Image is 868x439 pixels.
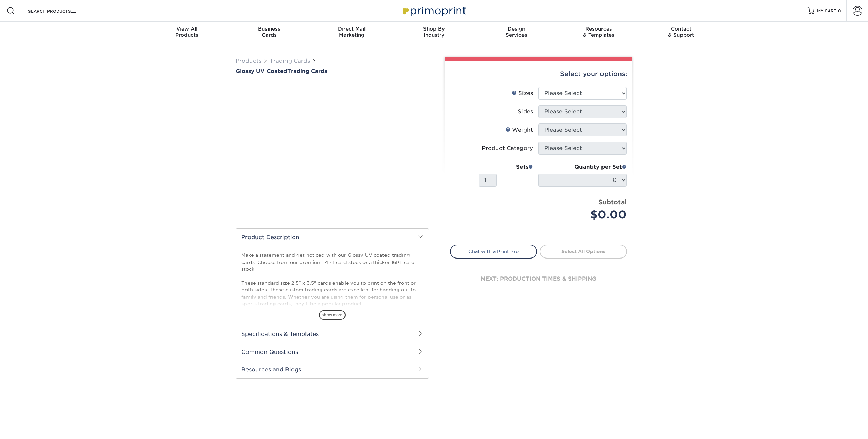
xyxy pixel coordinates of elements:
[236,361,429,378] h2: Resources and Blogs
[236,68,429,74] h1: Trading Cards
[311,26,393,38] div: Marketing
[817,8,836,14] span: MY CART
[640,22,722,43] a: Contact& Support
[236,68,429,74] a: Glossy UV CoatedTrading Cards
[557,26,640,38] div: & Templates
[335,204,352,221] img: Trading Cards 02
[475,26,557,38] div: Services
[557,22,640,43] a: Resources& Templates
[236,229,429,246] h2: Product Description
[544,207,627,223] div: $0.00
[482,144,533,152] div: Product Category
[27,7,94,15] input: SEARCH PRODUCTS.....
[450,245,537,258] a: Chat with a Print Pro
[228,26,311,38] div: Cards
[518,108,533,116] div: Sides
[146,26,228,32] span: View All
[236,68,287,74] span: Glossy UV Coated
[146,26,228,38] div: Products
[475,22,557,43] a: DesignServices
[236,58,261,64] a: Products
[538,163,627,171] div: Quantity per Set
[540,245,627,258] a: Select All Options
[393,26,475,38] div: Industry
[228,22,311,43] a: BusinessCards
[393,26,475,32] span: Shop By
[313,204,330,221] img: Trading Cards 01
[557,26,640,32] span: Resources
[393,22,475,43] a: Shop ByIndustry
[236,325,429,343] h2: Specifications & Templates
[479,163,533,171] div: Sets
[228,26,311,32] span: Business
[838,8,841,13] span: 0
[640,26,722,38] div: & Support
[236,343,429,361] h2: Common Questions
[450,259,627,299] div: next: production times & shipping
[241,252,423,335] p: Make a statement and get noticed with our Glossy UV coated trading cards. Choose from our premium...
[505,126,533,134] div: Weight
[475,26,557,32] span: Design
[598,198,627,206] strong: Subtotal
[311,26,393,32] span: Direct Mail
[146,22,228,43] a: View AllProducts
[270,58,310,64] a: Trading Cards
[450,61,627,87] div: Select your options:
[311,22,393,43] a: Direct MailMarketing
[512,89,533,97] div: Sizes
[319,310,346,320] span: show more
[400,3,468,18] img: Primoprint
[640,26,722,32] span: Contact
